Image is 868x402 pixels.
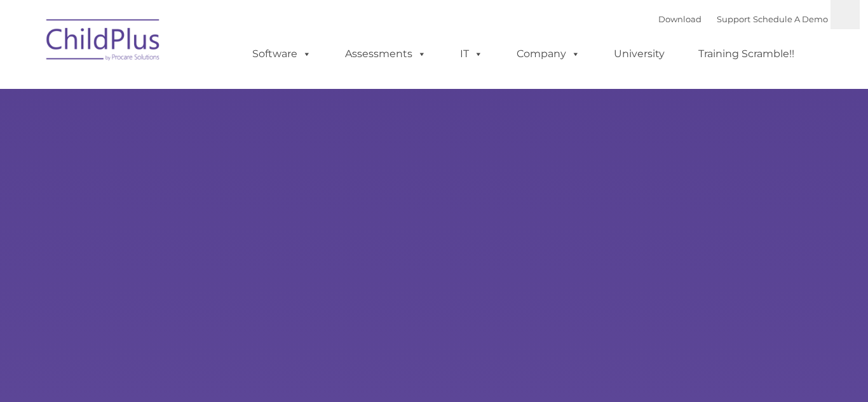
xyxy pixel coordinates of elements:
[332,41,439,67] a: Assessments
[686,41,807,67] a: Training Scramble!!
[504,41,593,67] a: Company
[601,41,677,67] a: University
[447,41,496,67] a: IT
[753,14,828,24] a: Schedule A Demo
[717,14,750,24] a: Support
[240,41,324,67] a: Software
[658,14,702,24] a: Download
[658,14,828,24] font: |
[40,10,167,74] img: ChildPlus by Procare Solutions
